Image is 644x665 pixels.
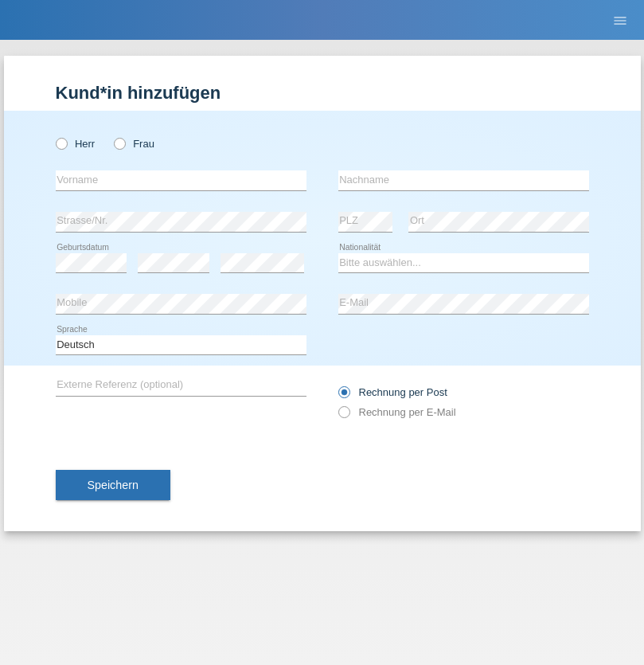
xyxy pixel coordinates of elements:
label: Rechnung per E-Mail [338,406,456,418]
label: Rechnung per Post [338,386,447,398]
input: Rechnung per E-Mail [338,406,349,426]
label: Frau [114,138,154,150]
i: menu [612,13,628,29]
button: Speichern [56,470,170,500]
input: Herr [56,138,66,148]
span: Speichern [88,479,139,491]
label: Herr [56,138,96,150]
a: menu [604,15,636,25]
h1: Kund*in hinzufügen [56,83,589,103]
input: Rechnung per Post [338,386,349,406]
input: Frau [114,138,124,148]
